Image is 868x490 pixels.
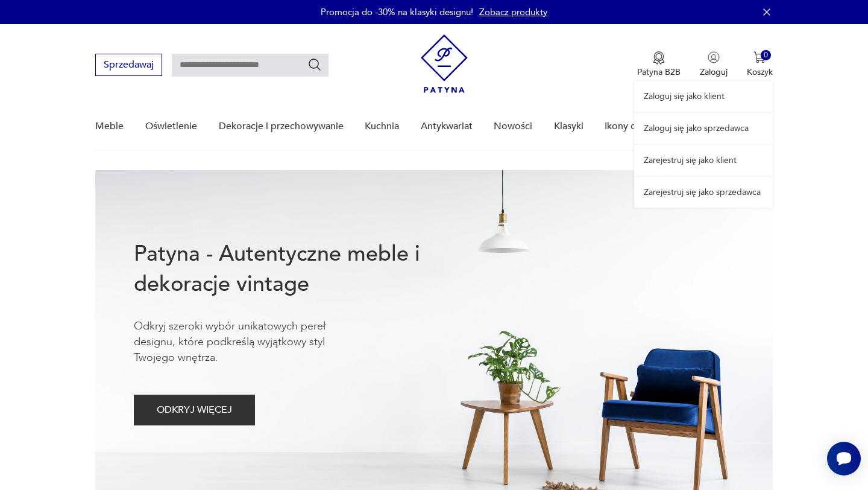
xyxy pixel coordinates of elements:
iframe: Smartsupp widget button [827,442,861,476]
a: Sprzedawaj [95,62,162,70]
a: Meble [95,103,124,150]
a: Zarejestruj się jako sprzedawca [634,177,773,208]
a: Klasyki [554,103,583,150]
a: Ikony designu [605,103,665,150]
button: Szukaj [307,57,322,72]
a: Zaloguj się jako sprzedawca [634,113,773,144]
p: Promocja do -30% na klasyki designu! [321,6,473,18]
a: Kuchnia [365,103,399,150]
p: Odkryj szeroki wybór unikatowych pereł designu, które podkreślą wyjątkowy styl Twojego wnętrza. [134,319,363,366]
a: Zaloguj się jako klient [634,81,773,112]
a: Antykwariat [421,103,473,150]
h1: Patyna - Autentyczne meble i dekoracje vintage [134,239,459,299]
a: Zarejestruj się jako klient [634,145,773,176]
button: Sprzedawaj [95,54,162,76]
a: ODKRYJ WIĘCEJ [134,407,255,415]
a: Zobacz produkty [479,6,547,18]
a: Nowości [494,103,532,150]
button: ODKRYJ WIĘCEJ [134,395,255,425]
img: Patyna - sklep z meblami i dekoracjami vintage [421,34,468,93]
p: Koszyk [747,66,773,78]
a: Dekoracje i przechowywanie [219,103,344,150]
a: Oświetlenie [145,103,197,150]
